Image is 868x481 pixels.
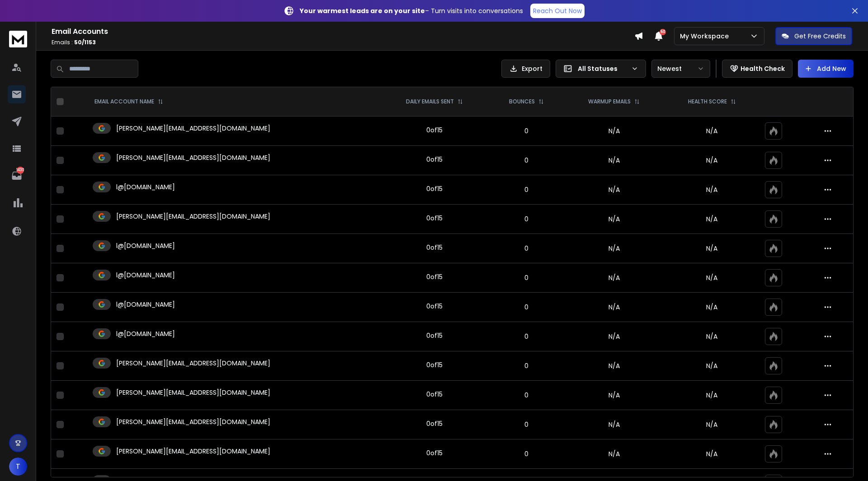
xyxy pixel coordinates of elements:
[52,26,634,37] h1: Email Accounts
[94,98,163,105] div: EMAIL ACCOUNT NAME
[494,361,558,370] p: 0
[670,185,754,194] p: N/A
[9,31,27,47] img: logo
[741,64,785,73] p: Health Check
[798,60,854,78] button: Add New
[116,124,270,133] p: [PERSON_NAME][EMAIL_ADDRESS][DOMAIN_NAME]
[116,182,175,191] p: l@[DOMAIN_NAME]
[670,273,754,282] p: N/A
[426,272,443,281] div: 0 of 15
[564,410,664,439] td: N/A
[794,32,846,41] p: Get Free Credits
[533,6,582,15] p: Reach Out Now
[116,300,175,309] p: l@[DOMAIN_NAME]
[660,29,666,35] span: 50
[116,212,270,221] p: [PERSON_NAME][EMAIL_ADDRESS][DOMAIN_NAME]
[9,458,27,476] button: T
[17,167,24,174] p: 1430
[494,126,558,135] p: 0
[688,98,727,105] p: HEALTH SCORE
[651,60,710,78] button: Newest
[116,388,270,397] p: [PERSON_NAME][EMAIL_ADDRESS][DOMAIN_NAME]
[564,351,664,381] td: N/A
[501,60,550,78] button: Export
[300,6,425,15] strong: Your warmest leads are on your site
[116,447,270,456] p: [PERSON_NAME][EMAIL_ADDRESS][DOMAIN_NAME]
[494,244,558,253] p: 0
[426,360,443,369] div: 0 of 15
[564,381,664,410] td: N/A
[564,263,664,293] td: N/A
[680,32,732,41] p: My Workspace
[116,329,175,338] p: l@[DOMAIN_NAME]
[426,331,443,340] div: 0 of 15
[722,60,793,78] button: Health Check
[670,449,754,458] p: N/A
[406,98,454,105] p: DAILY EMAILS SENT
[116,359,270,368] p: [PERSON_NAME][EMAIL_ADDRESS][DOMAIN_NAME]
[564,234,664,263] td: N/A
[670,303,754,312] p: N/A
[670,126,754,135] p: N/A
[426,390,443,399] div: 0 of 15
[494,420,558,429] p: 0
[494,449,558,458] p: 0
[509,98,535,105] p: BOUNCES
[588,98,631,105] p: WARMUP EMAILS
[670,391,754,400] p: N/A
[578,64,627,73] p: All Statuses
[74,38,96,46] span: 50 / 1153
[426,302,443,311] div: 0 of 15
[494,185,558,194] p: 0
[426,126,443,135] div: 0 of 15
[52,39,634,46] p: Emails :
[426,243,443,252] div: 0 of 15
[564,146,664,175] td: N/A
[670,361,754,370] p: N/A
[494,391,558,400] p: 0
[530,4,585,18] a: Reach Out Now
[8,167,26,185] a: 1430
[426,419,443,428] div: 0 of 15
[116,241,175,250] p: l@[DOMAIN_NAME]
[494,156,558,165] p: 0
[494,215,558,224] p: 0
[494,273,558,282] p: 0
[116,417,270,426] p: [PERSON_NAME][EMAIL_ADDRESS][DOMAIN_NAME]
[494,332,558,341] p: 0
[426,448,443,458] div: 0 of 15
[426,155,443,164] div: 0 of 15
[564,439,664,469] td: N/A
[670,156,754,165] p: N/A
[116,153,270,162] p: [PERSON_NAME][EMAIL_ADDRESS][DOMAIN_NAME]
[426,214,443,223] div: 0 of 15
[564,322,664,351] td: N/A
[116,271,175,280] p: l@[DOMAIN_NAME]
[670,332,754,341] p: N/A
[494,303,558,312] p: 0
[300,6,523,15] p: – Turn visits into conversations
[564,117,664,146] td: N/A
[670,215,754,224] p: N/A
[564,205,664,234] td: N/A
[564,175,664,205] td: N/A
[564,293,664,322] td: N/A
[670,420,754,429] p: N/A
[775,27,852,45] button: Get Free Credits
[426,184,443,193] div: 0 of 15
[670,244,754,253] p: N/A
